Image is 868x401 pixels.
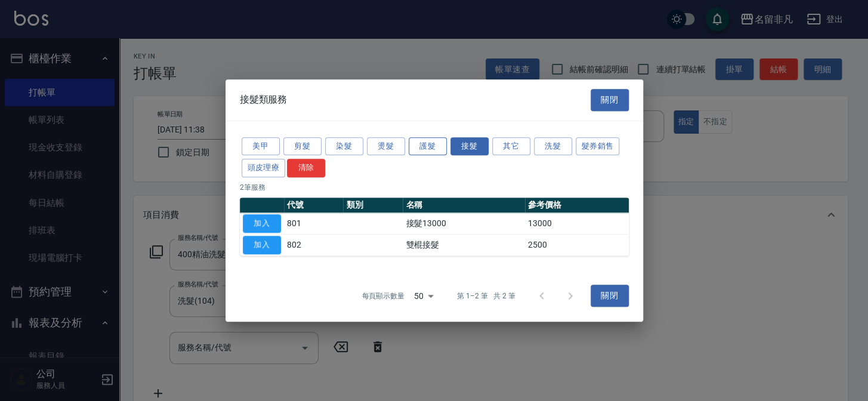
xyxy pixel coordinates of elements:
[576,137,620,156] button: 髮券銷售
[284,234,344,255] td: 802
[450,137,489,156] button: 接髮
[242,159,286,177] button: 頭皮理療
[591,285,629,307] button: 關閉
[325,137,363,156] button: 染髮
[362,291,404,301] p: 每頁顯示數量
[343,198,403,213] th: 類別
[240,182,629,193] p: 2 筆服務
[243,214,281,233] button: 加入
[409,280,438,312] div: 50
[525,198,629,213] th: 參考價格
[409,137,447,156] button: 護髮
[403,213,525,235] td: 接髮13000
[591,89,629,111] button: 關閉
[403,234,525,255] td: 雙棍接髮
[492,137,530,156] button: 其它
[240,94,288,106] span: 接髮類服務
[283,137,322,156] button: 剪髮
[284,213,344,235] td: 801
[243,236,281,254] button: 加入
[242,137,280,156] button: 美甲
[367,137,405,156] button: 燙髮
[525,213,629,235] td: 13000
[525,234,629,255] td: 2500
[457,291,515,301] p: 第 1–2 筆 共 2 筆
[403,198,525,213] th: 名稱
[534,137,572,156] button: 洗髮
[284,198,344,213] th: 代號
[287,159,325,177] button: 清除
